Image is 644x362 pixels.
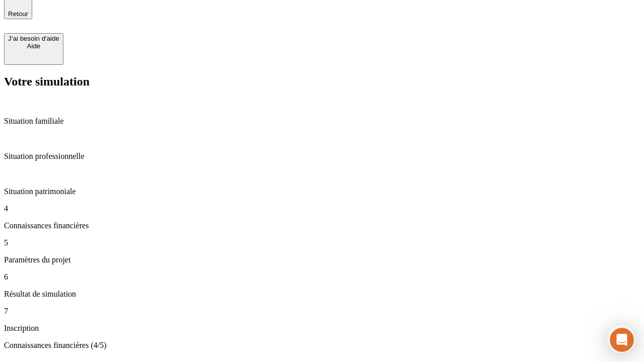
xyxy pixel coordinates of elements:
span: Retour [8,10,28,18]
p: Situation professionnelle [4,152,640,161]
p: Situation patrimoniale [4,187,640,196]
p: Situation familiale [4,117,640,126]
iframe: Intercom live chat [610,328,634,352]
p: Inscription [4,324,640,333]
h2: Votre simulation [4,75,640,88]
p: Connaissances financières (4/5) [4,341,640,350]
p: Connaissances financières [4,221,640,230]
p: 4 [4,204,640,213]
p: 7 [4,307,640,316]
div: J’ai besoin d'aide [8,35,59,42]
p: Résultat de simulation [4,290,640,299]
iframe: Intercom live chat discovery launcher [607,325,635,353]
div: Aide [8,42,59,50]
button: J’ai besoin d'aideAide [4,33,63,65]
p: 5 [4,238,640,247]
p: Paramètres du projet [4,255,640,264]
p: 6 [4,273,640,282]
